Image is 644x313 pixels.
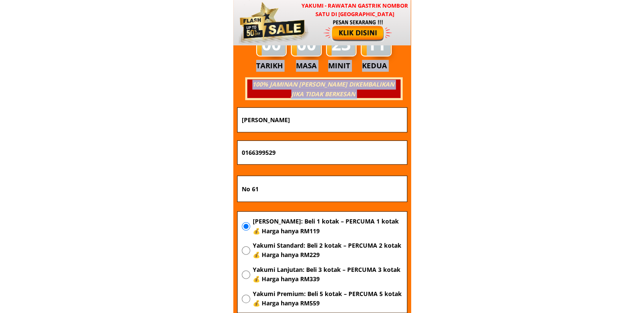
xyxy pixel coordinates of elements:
span: Yakumi Standard: Beli 2 kotak – PERCUMA 2 kotak 💰 Harga hanya RM229 [252,241,402,260]
h3: TARIKH [256,60,292,72]
span: Yakumi Lanjutan: Beli 3 kotak – PERCUMA 3 kotak 💰 Harga hanya RM339 [252,265,402,284]
h3: KEDUA [362,60,390,72]
h3: MASA [292,60,321,72]
h3: YAKUMI - Rawatan Gastrik Nombor Satu di [GEOGRAPHIC_DATA] [299,1,410,19]
h3: MINIT [328,60,354,72]
input: Nama penuh [240,108,405,132]
h3: 100% JAMINAN [PERSON_NAME] DIKEMBALIKAN JIKA TIDAK BERKESAN [246,80,400,99]
span: Yakumi Premium: Beli 5 kotak – PERCUMA 5 kotak 💰 Harga hanya RM559 [252,289,402,308]
input: Nombor Telefon Bimbit [240,141,405,165]
input: Alamat [240,176,405,201]
span: [PERSON_NAME]: Beli 1 kotak – PERCUMA 1 kotak 💰 Harga hanya RM119 [252,217,402,236]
